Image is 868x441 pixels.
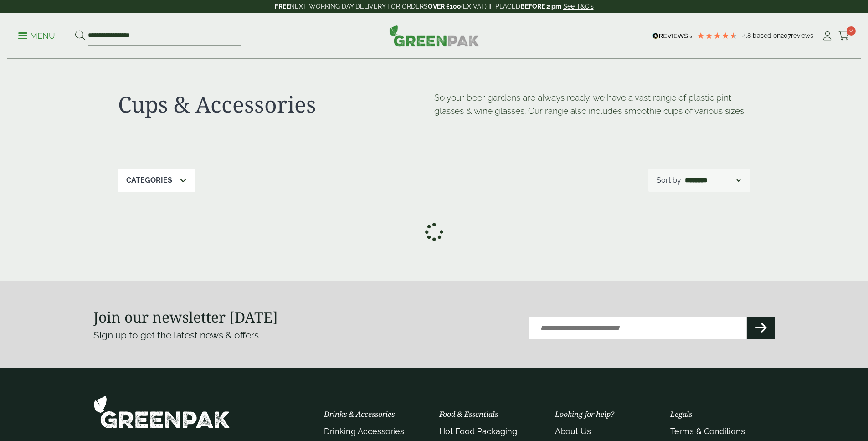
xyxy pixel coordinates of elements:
[324,426,404,436] a: Drinking Accessories
[657,175,681,186] p: Sort by
[126,175,172,186] p: Categories
[697,31,738,40] div: 4.79 Stars
[389,25,479,46] img: GreenPak Supplies
[93,307,278,327] strong: Join our newsletter [DATE]
[118,91,434,118] h1: Cups & Accessories
[753,32,781,39] span: Based on
[742,32,753,39] span: 4.8
[683,175,742,186] select: Shop order
[428,3,461,10] strong: OVER £100
[18,31,55,41] p: Menu
[652,33,692,39] img: REVIEWS.io
[838,29,850,43] a: 0
[18,31,55,40] a: Menu
[791,32,813,39] span: reviews
[781,32,791,39] span: 207
[434,91,750,118] p: So your beer gardens are always ready, we have a vast range of plastic pint glasses & wine glasse...
[838,31,850,41] i: Cart
[275,3,290,10] strong: FREE
[563,3,594,10] a: See T&C's
[847,26,856,36] span: 0
[822,31,833,41] i: My Account
[93,395,230,429] img: GreenPak Supplies
[439,426,517,436] a: Hot Food Packaging
[93,328,400,343] p: Sign up to get the latest news & offers
[520,3,561,10] strong: BEFORE 2 pm
[555,426,591,436] a: About Us
[670,426,745,436] a: Terms & Conditions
